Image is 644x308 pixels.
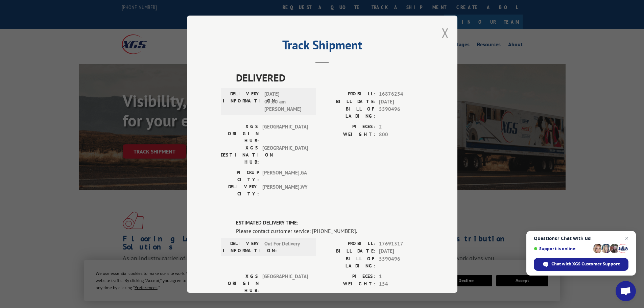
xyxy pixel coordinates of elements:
[379,247,424,255] span: [DATE]
[223,240,261,254] label: DELIVERY INFORMATION:
[262,144,308,166] span: [GEOGRAPHIC_DATA]
[322,98,376,105] label: BILL DATE:
[221,273,259,294] label: XGS ORIGIN HUB:
[379,105,424,120] span: 5590496
[262,123,308,144] span: [GEOGRAPHIC_DATA]
[221,169,259,183] label: PICKUP CITY:
[322,247,376,255] label: BILL DATE:
[379,255,424,269] span: 5590496
[623,234,631,242] span: Close chat
[264,90,310,113] span: [DATE] 09:00 am [PERSON_NAME]
[379,280,424,288] span: 154
[221,183,259,197] label: DELIVERY CITY:
[262,169,308,183] span: [PERSON_NAME] , GA
[322,255,376,269] label: BILL OF LADING:
[264,240,310,254] span: Out For Delivery
[223,90,261,113] label: DELIVERY INFORMATION:
[322,131,376,138] label: WEIGHT:
[236,219,424,227] label: ESTIMATED DELIVERY TIME:
[322,123,376,131] label: PIECES:
[616,281,636,301] div: Open chat
[221,123,259,144] label: XGS ORIGIN HUB:
[221,40,424,53] h2: Track Shipment
[322,273,376,280] label: PIECES:
[379,273,424,280] span: 1
[534,258,628,271] div: Chat with XGS Customer Support
[262,183,308,197] span: [PERSON_NAME] , WY
[379,98,424,105] span: [DATE]
[322,280,376,288] label: WEIGHT:
[236,227,424,235] div: Please contact customer service: [PHONE_NUMBER].
[322,240,376,247] label: PROBILL:
[262,273,308,294] span: [GEOGRAPHIC_DATA]
[534,236,628,241] span: Questions? Chat with us!
[221,144,259,166] label: XGS DESTINATION HUB:
[236,70,424,85] span: DELIVERED
[379,123,424,131] span: 2
[379,131,424,138] span: 800
[322,90,376,98] label: PROBILL:
[534,246,591,251] span: Support is online
[379,90,424,98] span: 16876254
[551,261,620,267] span: Chat with XGS Customer Support
[442,24,449,42] button: Close modal
[379,240,424,247] span: 17691317
[322,105,376,120] label: BILL OF LADING:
